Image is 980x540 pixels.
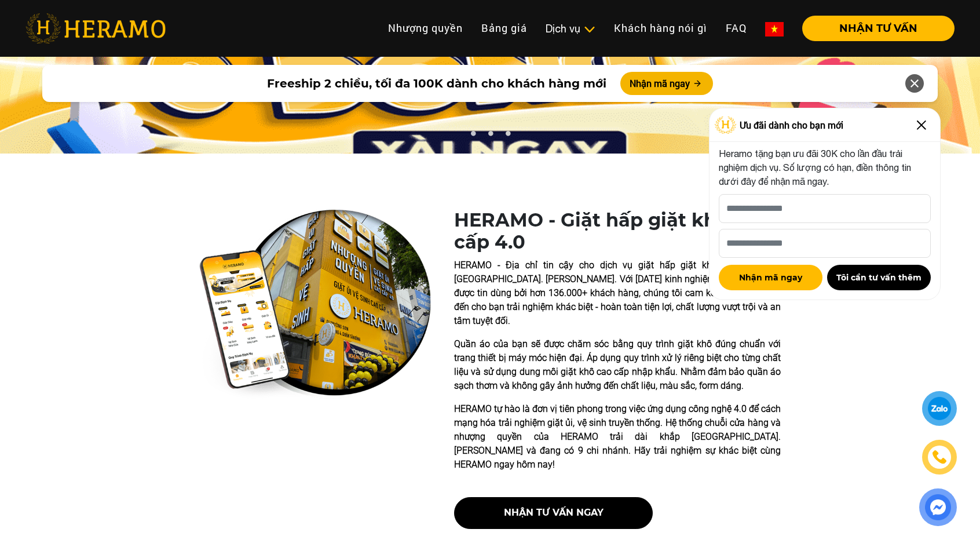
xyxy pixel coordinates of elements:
img: heramo-quality-banner [199,209,431,399]
button: nhận tư vấn ngay [454,497,653,529]
img: subToggleIcon [583,24,595,35]
button: 3 [502,130,513,142]
div: Dịch vụ [546,21,595,37]
button: 2 [484,130,496,142]
a: NHẬN TƯ VẤN [793,23,955,34]
button: Nhận mã ngay [719,265,822,290]
a: phone-icon [922,440,956,474]
a: Bảng giá [472,16,536,41]
img: phone-icon [933,450,946,464]
button: 1 [467,130,478,142]
img: Logo [715,116,737,134]
h1: HERAMO - Giặt hấp giặt khô cao cấp 4.0 [454,209,781,254]
span: Ưu đãi dành cho bạn mới [740,118,843,132]
span: Freeship 2 chiều, tối đa 100K dành cho khách hàng mới [267,75,606,92]
p: HERAMO tự hào là đơn vị tiên phong trong việc ứng dụng công nghệ 4.0 để cách mạng hóa trải nghiệm... [454,402,781,472]
a: Nhượng quyền [379,16,472,41]
p: Quần áo của bạn sẽ được chăm sóc bằng quy trình giặt khô đúng chuẩn với trang thiết bị máy móc hi... [454,337,781,393]
button: NHẬN TƯ VẤN [802,16,955,41]
button: Nhận mã ngay [620,72,713,95]
img: heramo-logo.png [25,13,166,43]
img: vn-flag.png [765,22,784,37]
a: FAQ [716,16,756,41]
button: Tôi cần tư vấn thêm [827,265,931,290]
p: HERAMO - Địa chỉ tin cậy cho dịch vụ giặt hấp giặt khô hàng đầu tại [GEOGRAPHIC_DATA]. [PERSON_NA... [454,258,781,328]
a: Khách hàng nói gì [605,16,716,41]
p: Heramo tặng bạn ưu đãi 30K cho lần đầu trải nghiệm dịch vụ. Số lượng có hạn, điền thông tin dưới ... [719,147,931,188]
img: Close [912,116,931,134]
